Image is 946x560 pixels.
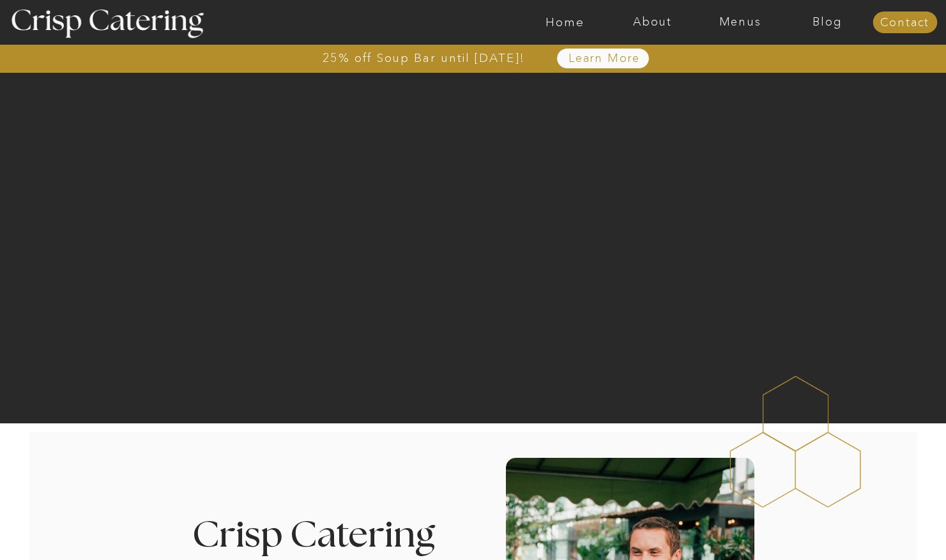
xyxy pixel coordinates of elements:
h3: Crisp Catering [192,517,468,555]
a: Contact [873,17,937,29]
a: About [609,16,696,29]
a: Menus [696,16,784,29]
a: Blog [784,16,871,29]
a: Learn More [539,52,670,65]
a: Home [521,16,609,29]
iframe: podium webchat widget bubble [844,496,946,560]
a: 25% off Soup Bar until [DATE]! [277,52,571,64]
